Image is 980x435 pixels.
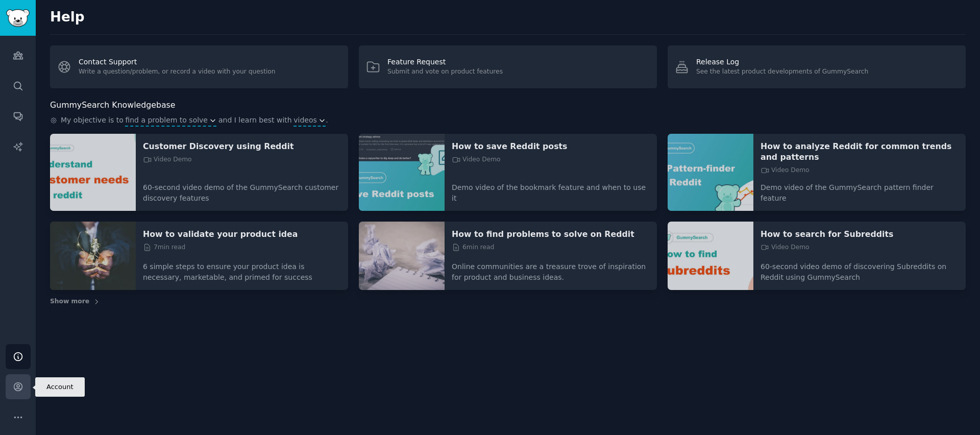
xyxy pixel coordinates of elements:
img: How to find problems to solve on Reddit [359,222,445,291]
img: GummySearch logo [6,9,30,27]
a: How to find problems to solve on Reddit [452,229,650,239]
div: Feature Request [387,57,503,67]
button: videos [293,115,326,126]
span: find a problem to solve [125,115,208,126]
img: How to search for Subreddits [668,222,753,291]
a: How to analyze Reddit for common trends and patterns [761,141,959,162]
p: 6 simple steps to ensure your product idea is necessary, marketable, and primed for success [143,254,341,283]
div: . [50,115,966,127]
img: How to save Reddit posts [359,134,445,211]
a: Customer Discovery using Reddit [143,141,341,152]
img: How to analyze Reddit for common trends and patterns [668,134,753,211]
p: 60-second video demo of the GummySearch customer discovery features [143,175,341,204]
div: See the latest product developments of GummySearch [696,67,868,77]
span: Video Demo [143,155,192,164]
a: How to search for Subreddits [761,229,959,239]
button: find a problem to solve [125,115,216,126]
p: Online communities are a treasure trove of inspiration for product and business ideas. [452,254,650,283]
a: Release LogSee the latest product developments of GummySearch [668,45,966,88]
div: Release Log [696,57,868,67]
a: Feature RequestSubmit and vote on product features [359,45,657,88]
p: 60-second video demo of discovering Subreddits on Reddit using GummySearch [761,254,959,283]
p: Demo video of the bookmark feature and when to use it [452,175,650,204]
span: Show more [50,297,89,306]
p: Demo video of the GummySearch pattern finder feature [761,175,959,204]
span: Video Demo [761,243,810,252]
span: 7 min read [143,243,185,252]
a: How to save Reddit posts [452,141,650,152]
h2: Help [50,9,966,26]
span: Video Demo [761,166,810,175]
span: videos [293,115,317,126]
div: Submit and vote on product features [387,67,503,77]
span: and I learn best with [218,115,292,127]
a: How to validate your product idea [143,229,341,239]
span: Video Demo [452,155,501,164]
span: My objective is to [61,115,124,127]
img: How to validate your product idea [50,222,136,291]
a: Contact SupportWrite a question/problem, or record a video with your question [50,45,348,88]
span: 6 min read [452,243,494,252]
h2: GummySearch Knowledgebase [50,99,175,112]
img: Customer Discovery using Reddit [50,134,136,211]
